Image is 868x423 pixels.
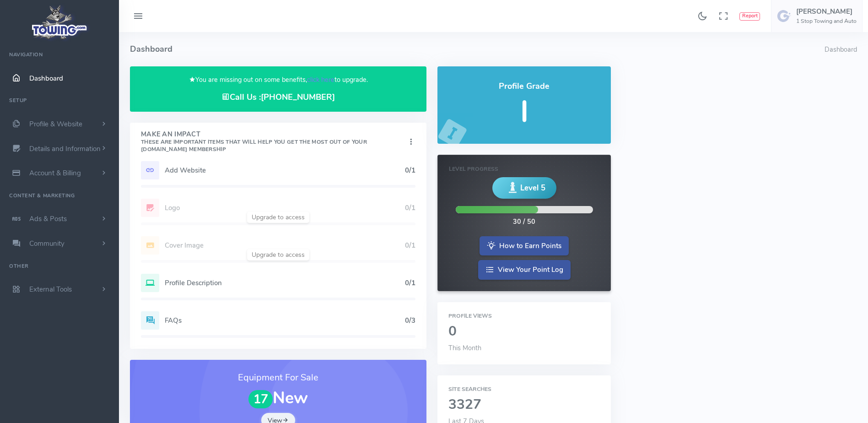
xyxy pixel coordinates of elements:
span: Dashboard [29,74,63,83]
span: Account & Billing [29,168,81,178]
h2: 0 [448,324,600,339]
h6: Level Progress [449,166,599,172]
h4: Profile Grade [448,82,600,91]
a: [PHONE_NUMBER] [261,92,335,103]
span: This Month [448,343,481,352]
img: logo [29,3,91,42]
p: You are missing out on some benefits, to upgrade. [141,75,415,85]
h6: Profile Views [448,313,600,319]
span: Community [29,239,65,248]
h4: Call Us : [141,92,415,102]
span: 17 [248,390,273,409]
span: Profile & Website [29,119,82,129]
div: 30 / 50 [513,217,535,227]
a: View Your Point Log [478,260,571,280]
h3: Equipment For Sale [141,371,415,385]
span: External Tools [29,285,72,294]
h5: 0/1 [405,167,415,174]
button: Report [739,12,760,21]
small: These are important items that will help you get the most out of your [DOMAIN_NAME] Membership [141,138,367,153]
h1: New [141,389,415,408]
h4: Make An Impact [141,131,406,153]
h5: [PERSON_NAME] [796,8,857,15]
h5: I [448,96,600,128]
li: Dashboard [825,45,857,55]
h2: 3327 [448,397,600,412]
a: click here [307,75,334,84]
h5: Add Website [165,167,405,174]
h5: Profile Description [165,279,405,287]
span: Ads & Posts [29,214,67,223]
span: Details and Information [29,144,101,153]
img: user-image [777,9,792,23]
h4: Dashboard [130,32,825,66]
a: How to Earn Points [480,236,569,256]
span: Level 5 [520,182,545,194]
h6: 1 Stop Towing and Auto [796,18,857,24]
h6: Site Searches [448,386,600,392]
h5: 0/1 [405,279,415,287]
h5: 0/3 [405,317,415,324]
h5: FAQs [165,317,405,324]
